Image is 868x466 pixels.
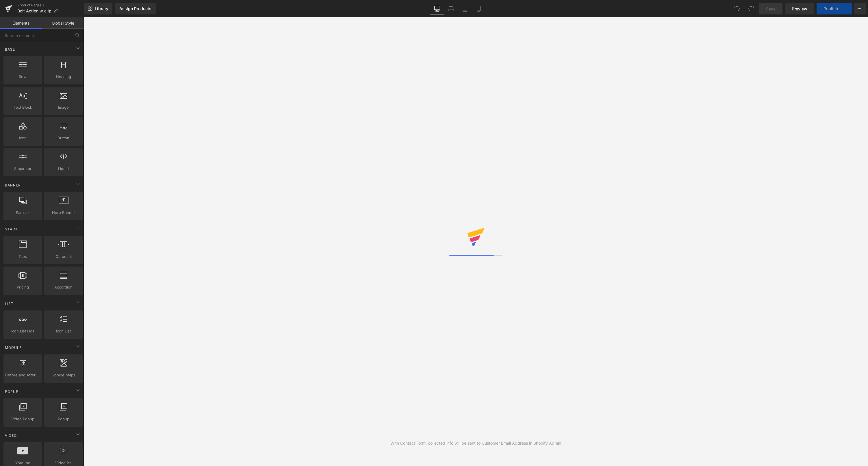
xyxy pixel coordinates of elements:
[46,135,81,141] span: Button
[430,3,444,14] a: Desktop
[854,3,866,14] button: More
[95,6,108,11] span: Library
[4,389,19,394] span: Popup
[46,104,81,110] span: Image
[817,3,852,14] button: Publish
[46,254,81,260] span: Carousel
[745,3,757,14] button: Redo
[4,345,22,350] span: Module
[731,3,743,14] button: Undo
[5,74,40,80] span: Row
[458,3,472,14] a: Tablet
[5,328,40,334] span: Icon List Hoz
[4,226,18,232] span: Stack
[5,254,40,260] span: Tabs
[390,440,561,446] div: With Contact Form, collected info will be sent to Customer Email Address in Shopify Admin
[4,301,14,306] span: List
[4,47,16,52] span: Base
[792,6,807,12] span: Preview
[444,3,458,14] a: Laptop
[5,284,40,290] span: Pricing
[5,166,40,172] span: Separator
[4,182,21,188] span: Banner
[46,328,81,334] span: Icon List
[42,17,84,29] a: Global Style
[46,460,81,466] span: Video Bg
[5,135,40,141] span: Icon
[46,372,81,378] span: Google Maps
[4,433,17,438] span: Video
[472,3,486,14] a: Mobile
[5,104,40,110] span: Text Block
[824,6,838,11] span: Publish
[46,166,81,172] span: Liquid
[46,416,81,422] span: Popup
[5,210,40,216] span: Parallax
[84,3,112,14] a: New Library
[5,372,40,378] span: Before and After Images
[785,3,814,14] a: Preview
[46,210,81,216] span: Hero Banner
[17,9,51,13] span: Bolt Action w clip
[5,416,40,422] span: Video Popup
[46,74,81,80] span: Heading
[17,3,84,8] a: Product Pages
[46,284,81,290] span: Accordion
[5,460,40,466] span: Youtube
[766,6,776,12] span: Save
[119,6,151,11] div: Assign Products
